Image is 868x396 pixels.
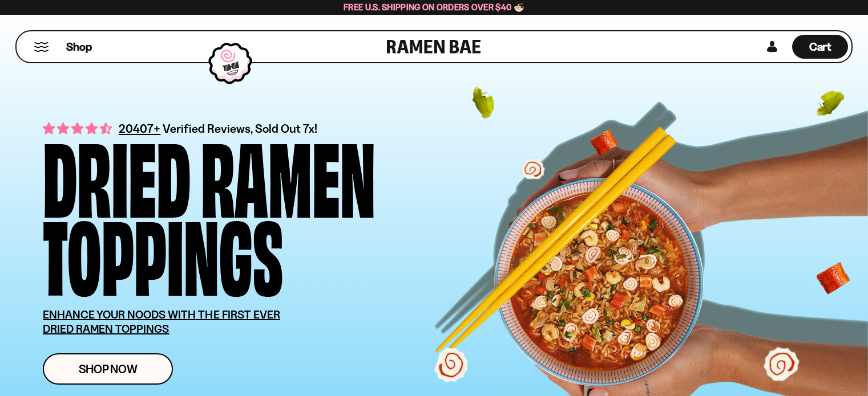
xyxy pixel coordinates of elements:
div: Toppings [43,213,283,291]
button: Mobile Menu Trigger [34,42,49,52]
span: Cart [809,40,831,54]
a: Shop [66,35,92,59]
u: ENHANCE YOUR NOODS WITH THE FIRST EVER DRIED RAMEN TOPPINGS [43,308,280,336]
div: Ramen [201,134,376,213]
span: Shop [66,39,92,55]
div: Cart [792,31,848,62]
span: Free U.S. Shipping on Orders over $40 🍜 [344,2,524,13]
div: Dried [43,134,191,213]
span: Shop Now [79,363,138,375]
a: Shop Now [43,353,173,385]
